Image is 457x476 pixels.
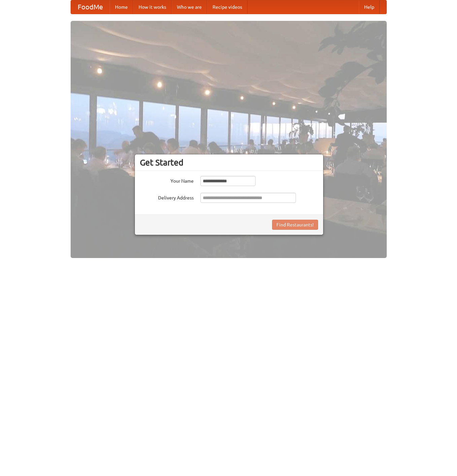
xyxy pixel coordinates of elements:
[172,0,207,14] a: Who we are
[140,193,194,201] label: Delivery Address
[207,0,247,14] a: Recipe videos
[359,0,380,14] a: Help
[133,0,172,14] a: How it works
[110,0,133,14] a: Home
[71,0,110,14] a: FoodMe
[140,176,194,184] label: Your Name
[140,157,318,168] h3: Get Started
[272,220,318,230] button: Find Restaurants!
